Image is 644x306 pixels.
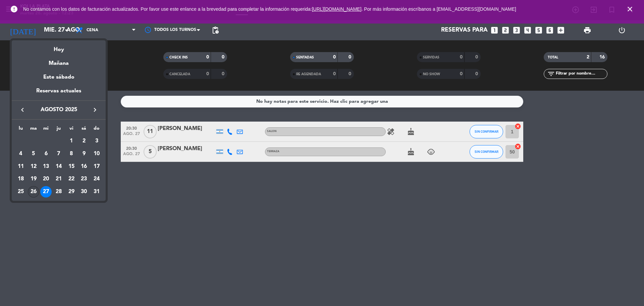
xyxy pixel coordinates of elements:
div: Reservas actuales [12,87,106,100]
div: 1 [66,135,77,147]
td: 24 de agosto de 2025 [90,173,103,185]
div: 22 [66,173,77,185]
th: jueves [52,125,65,135]
div: 26 [28,186,39,198]
div: 30 [78,186,90,198]
td: 3 de agosto de 2025 [90,135,103,147]
th: domingo [90,125,103,135]
div: 12 [28,161,39,172]
div: 18 [15,173,26,185]
div: 24 [91,173,102,185]
div: 3 [91,135,102,147]
td: 23 de agosto de 2025 [78,173,91,185]
div: 17 [91,161,102,172]
td: 31 de agosto de 2025 [90,185,103,198]
div: 16 [78,161,90,172]
div: 11 [15,161,26,172]
td: 5 de agosto de 2025 [27,147,40,160]
th: viernes [65,125,78,135]
i: keyboard_arrow_left [18,106,26,114]
td: 26 de agosto de 2025 [27,185,40,198]
td: 22 de agosto de 2025 [65,173,78,185]
div: 8 [66,148,77,160]
th: lunes [14,125,27,135]
i: keyboard_arrow_right [91,106,99,114]
div: 9 [78,148,90,160]
span: agosto 2025 [29,105,89,114]
div: 2 [78,135,90,147]
div: 28 [53,186,64,198]
div: 27 [40,186,52,198]
td: 16 de agosto de 2025 [78,160,91,173]
td: 12 de agosto de 2025 [27,160,40,173]
td: 1 de agosto de 2025 [65,135,78,147]
div: 6 [40,148,52,160]
td: 7 de agosto de 2025 [52,147,65,160]
button: keyboard_arrow_left [16,105,29,114]
td: AGO. [14,135,65,147]
td: 29 de agosto de 2025 [65,185,78,198]
button: keyboard_arrow_right [89,105,101,114]
td: 11 de agosto de 2025 [14,160,27,173]
div: 4 [15,148,26,160]
div: 10 [91,148,102,160]
div: 14 [53,161,64,172]
td: 10 de agosto de 2025 [90,147,103,160]
div: Este sábado [12,68,106,87]
th: martes [27,125,40,135]
td: 2 de agosto de 2025 [78,135,91,147]
td: 28 de agosto de 2025 [52,185,65,198]
div: 31 [91,186,102,198]
div: 23 [78,173,90,185]
div: 5 [28,148,39,160]
td: 20 de agosto de 2025 [40,173,52,185]
div: 19 [28,173,39,185]
th: miércoles [40,125,52,135]
td: 27 de agosto de 2025 [40,185,52,198]
td: 18 de agosto de 2025 [14,173,27,185]
td: 19 de agosto de 2025 [27,173,40,185]
th: sábado [78,125,91,135]
td: 9 de agosto de 2025 [78,147,91,160]
div: 20 [40,173,52,185]
div: 29 [66,186,77,198]
div: Hoy [12,40,106,54]
div: 7 [53,148,64,160]
div: Mañana [12,54,106,68]
td: 13 de agosto de 2025 [40,160,52,173]
td: 6 de agosto de 2025 [40,147,52,160]
div: 21 [53,173,64,185]
td: 15 de agosto de 2025 [65,160,78,173]
div: 13 [40,161,52,172]
td: 4 de agosto de 2025 [14,147,27,160]
td: 17 de agosto de 2025 [90,160,103,173]
td: 21 de agosto de 2025 [52,173,65,185]
td: 30 de agosto de 2025 [78,185,91,198]
div: 15 [66,161,77,172]
td: 25 de agosto de 2025 [14,185,27,198]
td: 8 de agosto de 2025 [65,147,78,160]
div: 25 [15,186,26,198]
td: 14 de agosto de 2025 [52,160,65,173]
